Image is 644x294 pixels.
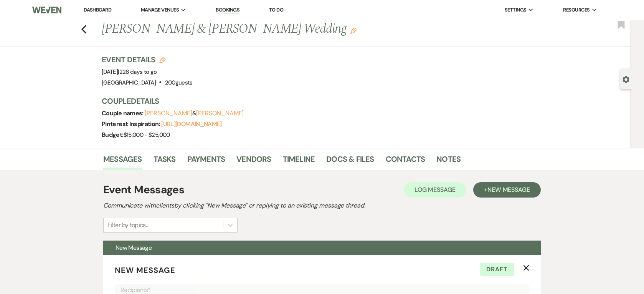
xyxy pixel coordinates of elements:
[187,153,225,170] a: Payments
[124,131,170,139] span: $15,000 - $25,000
[145,110,192,116] button: [PERSON_NAME]
[102,131,124,139] span: Budget:
[350,27,357,34] button: Edit
[236,153,271,170] a: Vendors
[103,153,142,170] a: Messages
[107,221,149,230] div: Filter by topics...
[414,186,456,194] span: Log Message
[473,182,541,198] button: +New Message
[404,182,466,198] button: Log Message
[154,153,176,170] a: Tasks
[623,75,629,83] button: Open lead details
[102,96,532,106] h3: Couple Details
[102,20,446,38] h1: [PERSON_NAME] & [PERSON_NAME] Wedding
[196,110,244,116] button: [PERSON_NAME]
[283,153,315,170] a: Timeline
[216,7,239,14] a: Bookings
[487,186,530,194] span: New Message
[326,153,374,170] a: Docs & Files
[269,7,283,13] a: To Do
[115,265,175,275] span: New Message
[386,153,425,170] a: Contacts
[102,109,145,117] span: Couple names:
[480,263,514,276] span: Draft
[436,153,461,170] a: Notes
[32,2,61,18] img: Weven Logo
[505,6,527,14] span: Settings
[118,68,157,76] span: |
[103,201,541,210] h2: Communicate with clients by clicking "New Message" or replying to an existing message thread.
[119,68,157,76] span: 226 days to go
[102,68,157,76] span: [DATE]
[141,6,179,14] span: Manage Venues
[102,54,193,65] h3: Event Details
[563,6,590,14] span: Resources
[102,79,156,86] span: [GEOGRAPHIC_DATA]
[165,79,193,86] span: 200 guests
[84,7,111,13] a: Dashboard
[116,244,152,252] span: New Message
[161,120,221,128] a: [URL][DOMAIN_NAME]
[103,182,184,198] h1: Event Messages
[102,120,161,128] span: Pinterest Inspiration:
[145,110,244,117] span: &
